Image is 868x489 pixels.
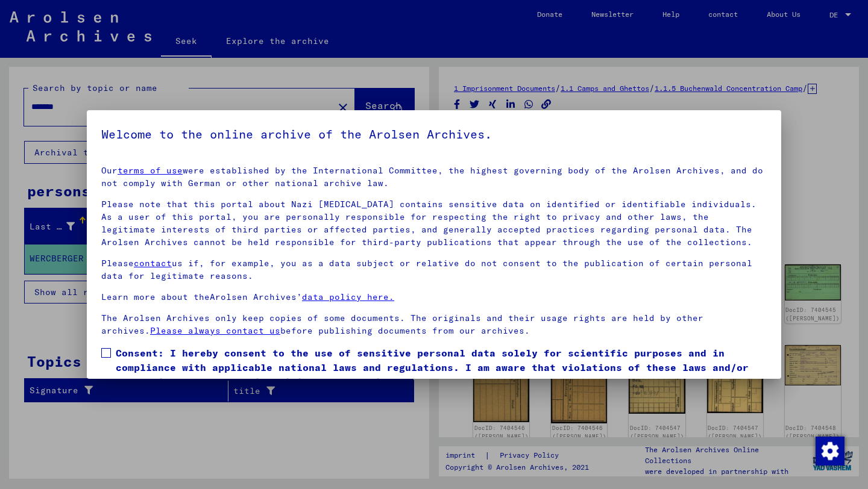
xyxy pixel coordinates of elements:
[134,258,172,269] a: contact
[816,437,844,466] img: Change consent
[101,291,210,302] font: Learn more about the
[101,258,134,269] font: Please
[101,165,763,188] font: were established by the International Committee, the highest governing body of the Arolsen Archiv...
[116,347,749,388] font: Consent: I hereby consent to the use of sensitive personal data solely for scientific purposes an...
[150,325,280,336] a: Please always contact us
[280,325,530,336] font: before publishing documents from our archives.
[101,258,752,281] font: us if, for example, you as a data subject or relative do not consent to the publication of certai...
[101,313,703,336] font: The Arolsen Archives only keep copies of some documents. The originals and their usage rights are...
[101,126,492,142] font: Welcome to the online archive of the Arolsen Archives.
[210,291,302,302] font: Arolsen Archives’
[101,199,756,248] font: Please note that this portal about Nazi [MEDICAL_DATA] contains sensitive data on identified or i...
[302,291,394,302] a: data policy here.
[118,165,183,176] a: terms of use
[101,165,118,176] font: Our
